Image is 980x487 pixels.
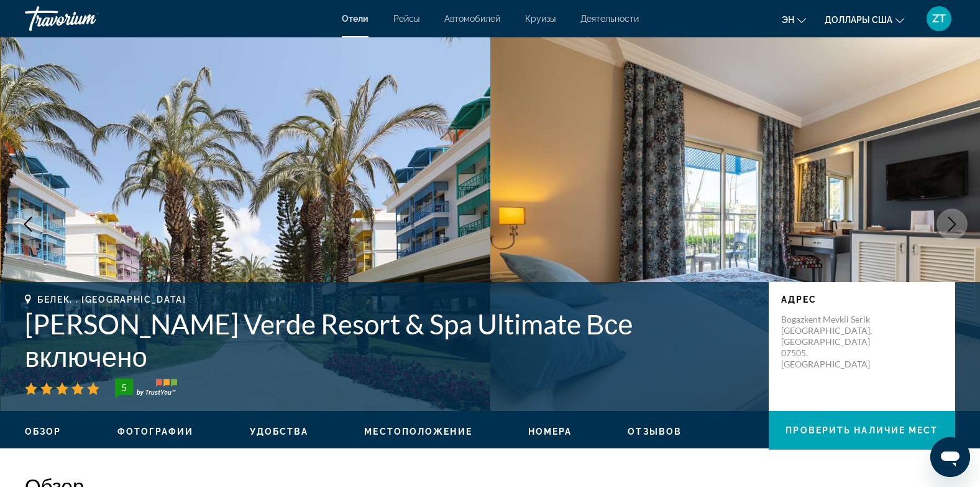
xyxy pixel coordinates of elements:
button: Номера [528,426,572,437]
span: Фотографии [117,427,194,437]
button: Отзывов [628,426,682,437]
span: Местоположение [364,427,472,437]
span: Удобства [250,427,309,437]
button: Предыдущее изображение [12,209,44,240]
span: Обзор [25,427,62,437]
iframe: Кнопка запуска окна обмена сообщениями [930,437,970,477]
a: Деятельности [580,14,639,24]
button: Местоположение [364,426,472,437]
button: Фотографии [117,426,194,437]
h1: [PERSON_NAME] Verde Resort & Spa Ultimate Все включено [25,308,756,372]
a: Автомобилей [444,14,500,24]
a: Круизы [525,14,556,24]
span: Доллары США [825,15,892,25]
p: Bogazkent Mevkii Serik [GEOGRAPHIC_DATA], [GEOGRAPHIC_DATA] 07505, [GEOGRAPHIC_DATA] [781,314,881,370]
button: Изменить валюту [825,11,904,29]
button: Пользовательское меню [923,6,955,32]
button: Удобства [250,426,309,437]
span: Белек, , [GEOGRAPHIC_DATA] [37,295,186,305]
span: эн [782,15,794,25]
div: 5 [111,380,136,395]
button: Обзор [25,426,62,437]
span: Отзывов [628,427,682,437]
a: Травориум [25,2,149,35]
p: Адрес [781,295,943,305]
a: Рейсы [393,14,419,24]
span: ZT [932,12,946,25]
span: Проверить Наличие мест [785,425,938,435]
span: Номера [528,427,572,437]
button: Изменение языка [782,11,806,29]
button: Следующее изображение [936,209,968,240]
button: Проверить Наличие мест [769,411,955,450]
a: Отели [342,14,369,24]
img: trustyou-badge-hor.svg [115,379,177,399]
